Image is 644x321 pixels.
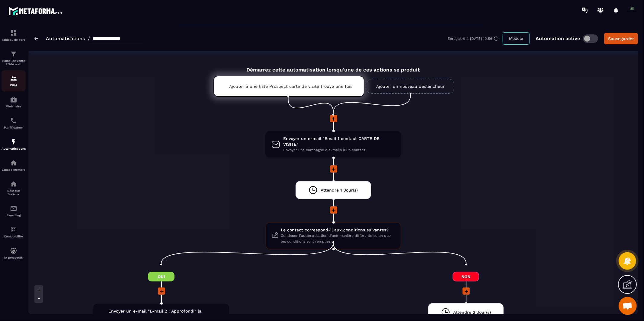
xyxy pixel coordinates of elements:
div: Sauvegarder [608,36,634,42]
p: Automatisations [2,147,26,150]
a: automationsautomationsWebinaire [2,91,26,113]
a: formationformationTunnel de vente / Site web [2,46,26,70]
p: Planificateur [2,126,26,129]
img: scheduler [10,117,17,124]
p: Comptabilité [2,235,26,238]
p: E-mailing [2,214,26,217]
span: Envoyer un e-mail "Email 1 contact CARTE DE VISITE" [283,136,395,147]
span: Non [453,272,479,281]
span: Le contact correspond-il aux conditions suivantes? [281,227,395,233]
a: schedulerschedulerPlanificateur [2,113,26,134]
button: Modèle [503,32,530,45]
img: formation [10,75,17,82]
p: Tunnel de vente / Site web [2,59,26,66]
div: Enregistré à [447,36,503,41]
span: / [88,36,90,41]
a: emailemailE-mailing [2,200,26,221]
span: Continuer l'automatisation d'une manière différente selon que les conditions sont remplies. [281,233,395,244]
img: automations [10,247,17,254]
img: social-network [10,180,17,188]
span: Envoyer une campagne d'e-mails à un contact. [283,147,395,153]
button: Sauvegarder [604,33,638,44]
a: social-networksocial-networkRéseaux Sociaux [2,176,26,200]
p: Ajouter à une liste Prospect carte de visite trouvé une fois [229,84,349,89]
p: Webinaire [2,105,26,108]
a: Ouvrir le chat [619,297,637,315]
img: arrow [34,37,38,40]
a: formationformationCRM [2,70,26,91]
img: email [10,205,17,212]
a: Ajouter un nouveau déclencheur [367,79,454,94]
a: accountantaccountantComptabilité [2,221,26,243]
p: CRM [2,84,26,87]
p: [DATE] 10:56 [470,37,492,41]
a: formationformationTableau de bord [2,25,26,46]
img: logo [8,5,63,16]
p: Réseaux Sociaux [2,189,26,196]
a: automationsautomationsAutomatisations [2,134,26,155]
span: Envoyer un e-mail "E-mail 2 : Approfondir la problématique et offrir une solution" [108,308,223,320]
span: Attendre 1 Jour(s) [321,187,358,193]
p: Tableau de bord [2,38,26,41]
img: automations [10,138,17,145]
span: Oui [148,272,175,281]
img: accountant [10,226,17,233]
p: IA prospects [2,256,26,259]
img: automations [10,96,17,103]
img: automations [10,159,17,167]
div: Démarrez cette automatisation lorsqu'une de ces actions se produit [198,60,468,73]
img: formation [10,50,17,58]
a: Automatisations [46,36,85,41]
p: Espace membre [2,168,26,171]
p: Automation active [536,36,580,41]
span: Attendre 2 Jour(s) [453,310,491,315]
a: automationsautomationsEspace membre [2,155,26,176]
img: formation [10,29,17,37]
